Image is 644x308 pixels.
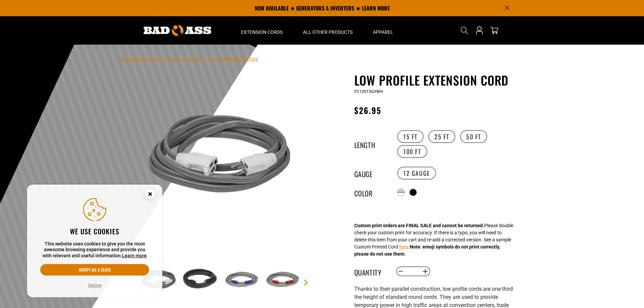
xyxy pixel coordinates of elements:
a: Next [303,279,309,286]
p: This website uses cookies to give you the most awesome browsing experience and provide you with r... [40,241,149,259]
img: grey & red [262,260,301,300]
span: Low Profile Extension Cord [209,57,258,62]
legend: Gauge [354,169,388,177]
span: Apparel [373,29,393,35]
img: Grey & Blue [221,260,260,300]
img: grey & white [139,74,302,237]
button: Accept all & close [40,264,149,276]
strong: Note: emoji symbols do not print correctly, please do not use them. [354,244,500,257]
span: All Other Products [303,29,353,35]
label: 50 FT [460,130,487,143]
summary: Extension Cords [231,16,293,45]
summary: Search [459,25,470,36]
span: $26.95 [354,104,381,116]
div: Please double check your custom print for accuracy. If there is a typo, you will need to delete t... [354,222,513,258]
span: › [206,57,208,62]
span: FC12015GYWH [354,89,383,94]
h1: Low Profile Extension Cord [354,73,520,87]
label: 100 FT [397,145,427,158]
legend: Length [354,140,388,148]
a: Bad Ass Extension Cords [119,57,165,62]
label: Quantity [354,267,388,276]
a: Learn more [122,253,147,258]
summary: All Other Products [293,16,363,45]
button: Decline [86,282,103,289]
h2: We use cookies [40,227,149,236]
label: 15 FT [397,130,424,143]
strong: Custom print orders are FINAL SALE and cannot be returned. [354,223,484,228]
legend: Color [354,188,388,197]
img: black [180,260,219,300]
span: Extension Cords [241,29,283,35]
label: 12 Gauge [397,167,436,180]
aside: Cookie Consent [27,185,162,298]
button: here [399,243,408,251]
nav: breadcrumbs [119,55,258,63]
a: Return to Collection [169,57,205,62]
span: › [166,57,168,62]
label: 25 FT [428,130,455,143]
img: Bad Ass Extension Cords [144,25,211,36]
summary: Apparel [363,16,403,45]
